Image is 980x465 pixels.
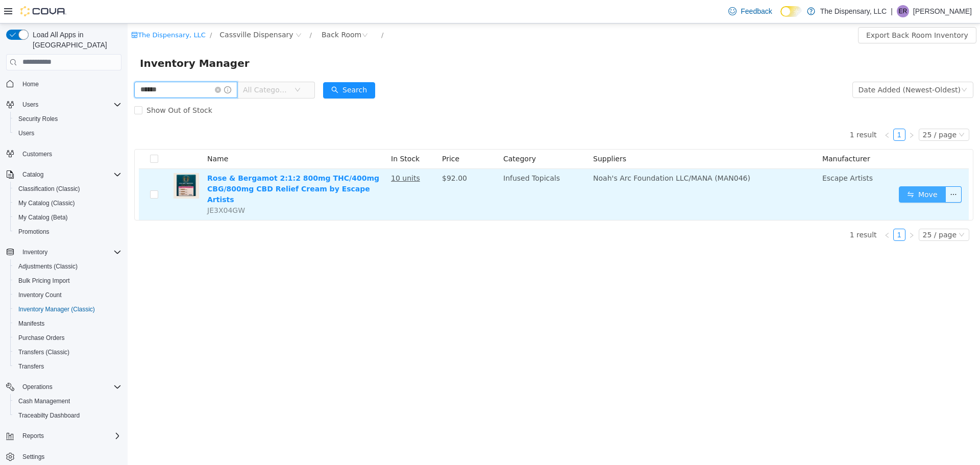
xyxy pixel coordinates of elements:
span: Inventory Manager (Classic) [18,305,95,313]
a: Transfers (Classic) [14,346,73,358]
div: 25 / page [795,206,829,217]
button: Purchase Orders [10,331,126,345]
span: My Catalog (Classic) [14,197,121,209]
a: Home [18,78,43,90]
span: Price [314,131,332,139]
button: Bulk Pricing Import [10,274,126,288]
span: Users [22,101,38,109]
span: Transfers (Classic) [18,348,69,356]
button: Users [18,99,42,111]
a: icon: shopThe Dispensary, LLC [4,8,78,15]
div: Eduardo Rogel [897,5,909,17]
li: 1 result [722,105,749,117]
span: Security Roles [18,115,58,123]
span: $92.00 [314,151,339,159]
a: Manifests [14,317,48,330]
p: [PERSON_NAME] [913,5,972,17]
a: My Catalog (Classic) [14,197,79,209]
button: Inventory [2,245,126,259]
button: Settings [2,449,126,464]
p: | [891,5,893,17]
a: 1 [766,106,777,117]
input: Dark Mode [780,6,802,17]
span: Transfers [18,362,44,371]
a: Promotions [14,226,54,238]
span: All Categories [115,61,162,71]
button: Promotions [10,225,126,239]
i: icon: left [756,109,763,115]
span: Transfers [14,360,121,373]
button: Cash Management [10,394,126,408]
span: Show Out of Stock [15,83,89,91]
span: Feedback [741,6,772,16]
li: 1 [766,105,778,117]
button: Catalog [18,168,47,181]
a: Feedback [724,1,776,21]
i: icon: right [781,209,787,215]
button: Inventory Manager (Classic) [10,302,126,316]
span: Purchase Orders [14,332,121,344]
span: Catalog [22,170,43,179]
button: Adjustments (Classic) [10,259,126,274]
span: Traceabilty Dashboard [14,409,121,422]
button: Inventory [18,246,52,258]
span: Traceabilty Dashboard [18,411,80,420]
div: Back Room [194,4,234,19]
span: Escape Artists [695,151,745,159]
div: Date Added (Newest-Oldest) [731,59,833,74]
button: Classification (Classic) [10,182,126,196]
button: Security Roles [10,112,126,126]
a: Cash Management [14,395,74,407]
span: Inventory Manager (Classic) [14,303,121,315]
i: icon: down [834,63,840,70]
span: Cassville Dispensary [92,6,165,17]
span: Cash Management [14,395,121,407]
button: Export Back Room Inventory [730,4,849,20]
span: Manifests [18,320,44,328]
li: Previous Page [753,205,766,217]
button: Users [10,126,126,140]
span: In Stock [263,131,292,139]
a: Settings [18,451,48,463]
button: Transfers (Classic) [10,345,126,359]
div: 25 / page [795,106,829,117]
a: Users [14,127,38,139]
span: Reports [18,430,121,442]
span: Manufacturer [695,131,743,139]
span: Classification (Classic) [18,185,80,193]
a: Security Roles [14,113,62,125]
a: 1 [766,206,777,217]
span: Classification (Classic) [14,183,121,195]
span: Suppliers [465,131,499,139]
li: 1 result [722,205,749,217]
span: My Catalog (Beta) [18,213,68,222]
span: / [182,8,184,15]
span: Inventory Manager [12,32,128,48]
span: Customers [18,148,121,160]
span: Home [22,80,39,88]
a: Customers [18,148,56,160]
span: Home [18,78,121,90]
span: My Catalog (Classic) [18,199,75,207]
span: Customers [22,150,52,158]
button: Manifests [10,316,126,331]
span: Security Roles [14,113,121,125]
span: JE3X04GW [80,183,117,191]
i: icon: close-circle [87,63,93,69]
button: Customers [2,146,126,161]
span: Purchase Orders [18,334,65,342]
a: Rose & Bergamot 2:1:2 800mg THC/400mg CBG/800mg CBD Relief Cream by Escape Artists [80,151,252,180]
span: Inventory Count [14,289,121,301]
a: Traceabilty Dashboard [14,409,84,422]
button: icon: ellipsis [818,163,834,179]
span: Dark Mode [780,17,781,17]
button: Operations [2,380,126,394]
span: / [82,8,84,15]
button: Reports [18,430,48,442]
i: icon: info-circle [96,63,104,70]
button: icon: searchSearch [195,59,248,75]
li: Previous Page [753,105,766,117]
img: Rose & Bergamot 2:1:2 800mg THC/400mg CBG/800mg CBD Relief Cream by Escape Artists hero shot [46,150,71,175]
span: Inventory Count [18,291,62,299]
a: Inventory Manager (Classic) [14,303,99,315]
